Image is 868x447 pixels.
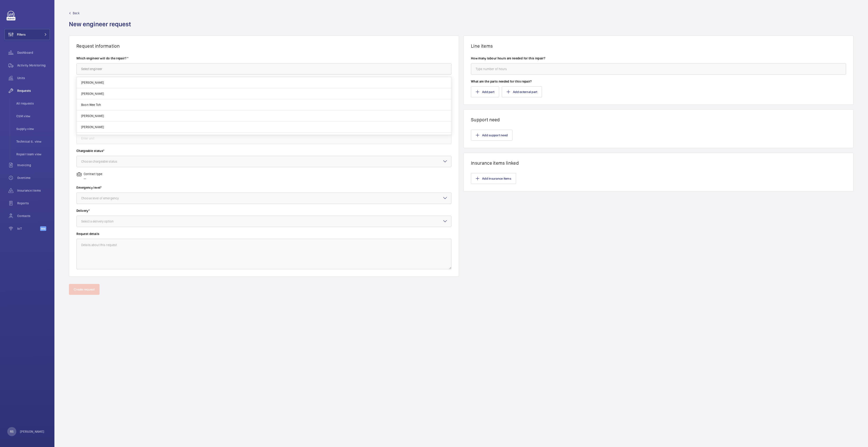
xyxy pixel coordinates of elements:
[76,56,451,61] label: Which engineer will do the repair? *
[76,208,451,213] label: Delivery*
[16,152,50,156] span: Repair team view
[69,284,100,295] button: Create request
[16,114,50,118] span: CSM view
[73,11,80,15] span: Back
[84,176,102,181] p: --
[16,139,50,144] span: Technical S. view
[16,127,50,131] span: Supply view
[17,214,50,218] span: Contacts
[20,429,44,434] p: [PERSON_NAME]
[40,226,46,231] span: Beta
[16,101,50,106] span: All requests
[471,43,846,49] h1: Line items
[81,196,130,200] div: Choose level of emergency
[17,63,50,68] span: Activity Monitoring
[69,20,134,36] h1: New engineer request
[17,32,26,37] span: Filters
[76,185,451,190] label: Emergency level*
[471,79,846,84] label: What are the parts needed for this repair?
[5,29,50,40] button: Filters
[81,114,104,118] span: [PERSON_NAME]
[76,43,451,49] h1: Request information
[471,173,516,184] button: Add insurance items
[84,172,102,176] p: Contract type
[81,103,101,107] span: Boon Wee Toh
[81,91,104,96] span: [PERSON_NAME]
[76,149,451,153] label: Chargeable status*
[471,117,846,122] h1: Support need
[502,86,542,97] button: Add external part
[76,133,451,144] input: Enter unit
[17,76,50,80] span: Units
[17,50,50,55] span: Dashboard
[17,188,50,193] span: Insurance items
[471,63,846,75] input: Type number of hours
[76,63,451,75] input: Select engineer
[81,219,125,224] div: Select a delivery option
[76,232,451,236] label: Request details
[10,429,14,434] p: RS
[17,163,50,167] span: Invoicing
[471,56,846,61] label: How many labour hours are needed for this repair?
[81,159,129,164] div: Choose chargeable status
[17,201,50,205] span: Reports
[81,125,104,129] span: [PERSON_NAME]
[471,160,846,166] h1: Insurance items linked
[81,80,104,85] span: [PERSON_NAME]
[17,176,50,180] span: Overtime
[17,88,50,93] span: Requests
[471,86,499,97] button: Add part
[17,226,40,231] span: IoT
[471,130,512,141] button: Add support need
